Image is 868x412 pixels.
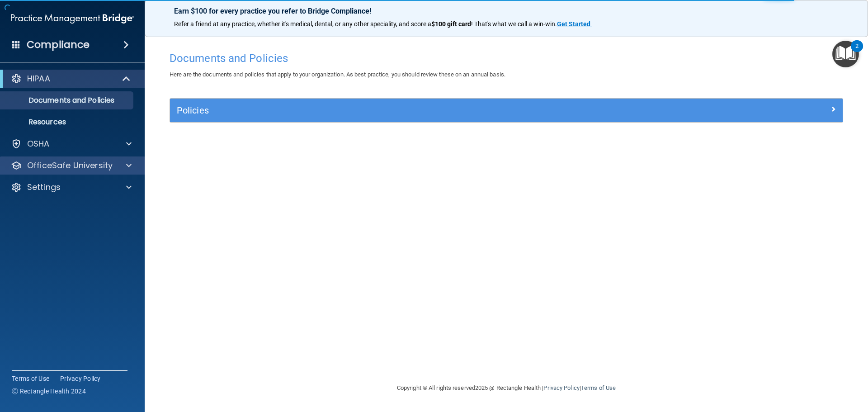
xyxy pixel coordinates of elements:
[11,182,132,193] a: Settings
[341,374,671,403] div: Copyright © All rights reserved 2025 @ Rectangle Health | |
[6,96,129,105] p: Documents and Policies
[855,46,859,58] div: 2
[6,118,129,127] p: Resources
[11,160,132,171] a: OfficeSafe University
[557,20,590,28] strong: Get Started
[170,52,843,64] h4: Documents and Policies
[174,20,431,28] span: Refer a friend at any practice, whether it's medical, dental, or any other speciality, and score a
[11,73,131,84] a: HIPAA
[12,374,49,383] a: Terms of Use
[170,71,505,78] span: Here are the documents and policies that apply to your organization. As best practice, you should...
[11,9,134,28] img: PMB logo
[832,41,859,67] button: Open Resource Center, 2 new notifications
[27,73,50,84] p: HIPAA
[543,384,579,391] a: Privacy Policy
[471,20,557,28] span: ! That's what we call a win-win.
[11,138,132,149] a: OSHA
[557,20,592,28] a: Get Started
[27,160,113,171] p: OfficeSafe University
[581,384,616,391] a: Terms of Use
[12,387,86,396] span: Ⓒ Rectangle Health 2024
[174,7,839,15] p: Earn $100 for every practice you refer to Bridge Compliance!
[177,105,668,115] h5: Policies
[27,138,50,149] p: OSHA
[27,182,61,193] p: Settings
[177,103,836,118] a: Policies
[431,20,471,28] strong: $100 gift card
[27,38,90,51] h4: Compliance
[60,374,101,383] a: Privacy Policy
